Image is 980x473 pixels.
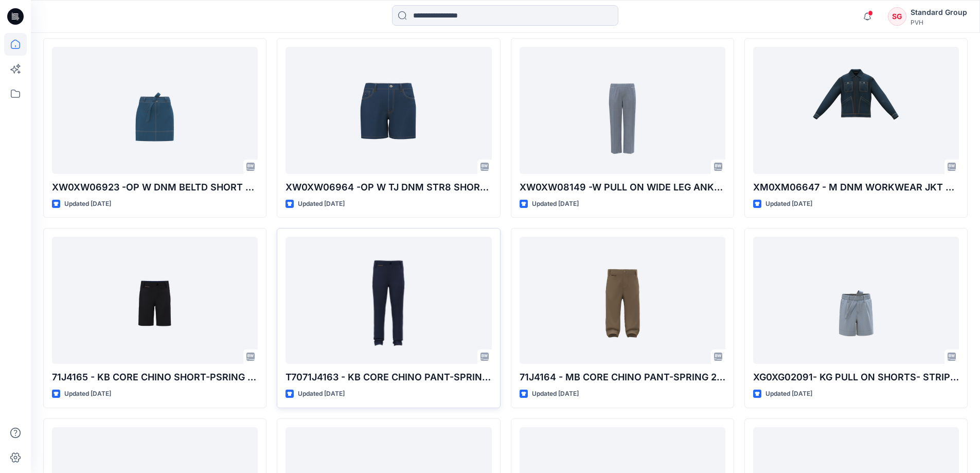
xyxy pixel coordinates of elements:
p: XM0XM06647 - M DNM WORKWEAR JKT CVS GMT DYED-SPRING 2026 [753,180,959,195]
p: XG0XG02091- KG PULL ON SHORTS- STRIPE-SPRING 2026 [753,370,959,384]
div: Standard Group [911,6,967,19]
a: XW0XW06923 -OP W DNM BELTD SHORT SKIRT MED-SPRING 2026 [52,47,258,174]
p: Updated [DATE] [532,199,579,209]
a: T7071J4163 - KB CORE CHINO PANT-SPRING 2026 [286,237,491,364]
div: SG [888,7,906,26]
p: Updated [DATE] [298,199,345,209]
p: T7071J4163 - KB CORE CHINO PANT-SPRING 2026 [286,370,491,384]
a: XG0XG02091- KG PULL ON SHORTS- STRIPE-SPRING 2026 [753,237,959,364]
p: Updated [DATE] [298,389,345,399]
p: Updated [DATE] [765,389,812,399]
p: Updated [DATE] [64,389,111,399]
p: XW0XW06964 -OP W TJ DNM STR8 SHORT HW MED-SRING 2026 [286,180,491,195]
p: 71J4164 - MB CORE CHINO PANT-SPRING 2026 [520,370,725,384]
div: PVH [911,19,967,26]
a: 71J4164 - MB CORE CHINO PANT-SPRING 2026 [520,237,725,364]
a: 71J4165 - KB CORE CHINO SHORT-PSRING 2026 [52,237,258,364]
a: XW0XW08149 -W PULL ON WIDE LEG ANKLCHM-SPRING 2026 [520,47,725,174]
p: Updated [DATE] [532,389,579,399]
p: Updated [DATE] [765,199,812,209]
p: XW0XW08149 -W PULL ON WIDE LEG ANKLCHM-SPRING 2026 [520,180,725,195]
p: 71J4165 - KB CORE CHINO SHORT-PSRING 2026 [52,370,258,384]
a: XW0XW06964 -OP W TJ DNM STR8 SHORT HW MED-SRING 2026 [286,47,491,174]
p: XW0XW06923 -OP W DNM BELTD SHORT SKIRT MED-SPRING 2026 [52,180,258,195]
p: Updated [DATE] [64,199,111,209]
a: XM0XM06647 - M DNM WORKWEAR JKT CVS GMT DYED-SPRING 2026 [753,47,959,174]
